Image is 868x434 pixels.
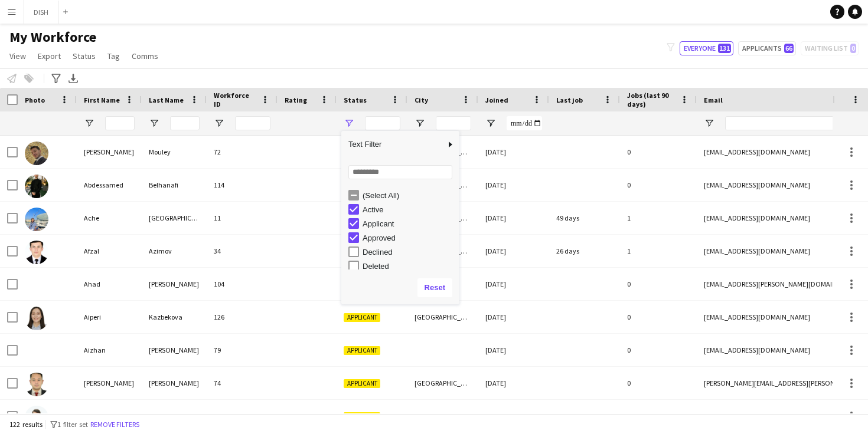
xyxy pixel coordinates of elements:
[149,118,159,129] button: Open Filter Menu
[620,367,697,399] div: 0
[66,71,80,86] app-action-btn: Export XLSX
[344,379,380,388] span: Applicant
[620,301,697,333] div: 0
[25,241,48,264] img: Afzal Azimov
[142,202,207,234] div: [GEOGRAPHIC_DATA]
[33,48,66,64] a: Export
[207,301,278,333] div: 126
[704,118,714,129] button: Open Filter Menu
[77,169,142,201] div: Abdessamed
[627,91,676,108] span: Jobs (last 90 days)
[407,301,478,333] div: [GEOGRAPHIC_DATA]
[207,367,278,399] div: 74
[207,136,278,168] div: 72
[9,51,26,61] span: View
[407,400,478,432] div: [GEOGRAPHIC_DATA]
[25,142,48,165] img: Abdelmoula habib Mouley
[77,136,142,168] div: [PERSON_NAME]
[25,406,48,429] img: Amirkhon Irgashev
[348,165,452,179] input: Search filter values
[142,136,207,168] div: Mouley
[478,268,549,300] div: [DATE]
[103,48,125,64] a: Tag
[107,51,120,61] span: Tag
[341,188,459,344] div: Filter List
[77,235,142,267] div: Afzal
[363,248,456,257] div: Declined
[5,48,31,64] a: View
[25,373,48,396] img: Alexander Aaron Reyes
[485,96,508,104] span: Joined
[363,262,456,271] div: Deleted
[478,334,549,366] div: [DATE]
[363,191,456,200] div: (Select All)
[25,96,45,104] span: Photo
[142,301,207,333] div: Kazbekova
[84,96,120,104] span: First Name
[77,367,142,399] div: [PERSON_NAME]
[77,400,142,432] div: Amirkhon
[417,278,452,297] button: Reset
[344,96,367,104] span: Status
[620,202,697,234] div: 1
[344,313,380,322] span: Applicant
[142,235,207,267] div: Azimov
[784,44,794,53] span: 66
[680,41,733,55] button: Everyone131
[207,235,278,267] div: 34
[341,134,445,154] span: Text Filter
[344,412,380,421] span: Applicant
[170,116,200,130] input: Last Name Filter Input
[207,202,278,234] div: 11
[363,234,456,242] div: Approved
[704,96,723,104] span: Email
[214,118,224,129] button: Open Filter Menu
[77,334,142,366] div: Aizhan
[207,268,278,300] div: 104
[407,367,478,399] div: [GEOGRAPHIC_DATA]
[478,202,549,234] div: [DATE]
[25,307,48,330] img: Aiperi Kazbekova
[478,301,549,333] div: [DATE]
[88,418,142,431] button: Remove filters
[363,219,456,228] div: Applicant
[344,346,380,355] span: Applicant
[235,116,270,130] input: Workforce ID Filter Input
[478,235,549,267] div: [DATE]
[9,28,96,46] span: My Workforce
[285,96,307,104] span: Rating
[620,268,697,300] div: 0
[25,208,48,231] img: Ache Toledo
[718,44,731,53] span: 131
[738,41,796,55] button: Applicants66
[142,334,207,366] div: [PERSON_NAME]
[549,235,620,267] div: 26 days
[207,169,278,201] div: 114
[77,202,142,234] div: Ache
[142,169,207,201] div: Belhanafi
[478,367,549,399] div: [DATE]
[341,131,459,304] div: Column Filter
[142,367,207,399] div: [PERSON_NAME]
[77,268,142,300] div: Ahad
[77,301,142,333] div: Aiperi
[549,202,620,234] div: 49 days
[478,400,549,432] div: [DATE]
[620,235,697,267] div: 1
[105,116,135,130] input: First Name Filter Input
[142,268,207,300] div: [PERSON_NAME]
[478,169,549,201] div: [DATE]
[149,96,184,104] span: Last Name
[207,400,278,432] div: 91
[73,51,96,61] span: Status
[84,118,94,129] button: Open Filter Menu
[556,96,583,104] span: Last job
[363,205,456,214] div: Active
[620,334,697,366] div: 0
[214,91,256,108] span: Workforce ID
[127,48,163,64] a: Comms
[507,116,542,130] input: Joined Filter Input
[132,51,158,61] span: Comms
[436,116,471,130] input: City Filter Input
[38,51,61,61] span: Export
